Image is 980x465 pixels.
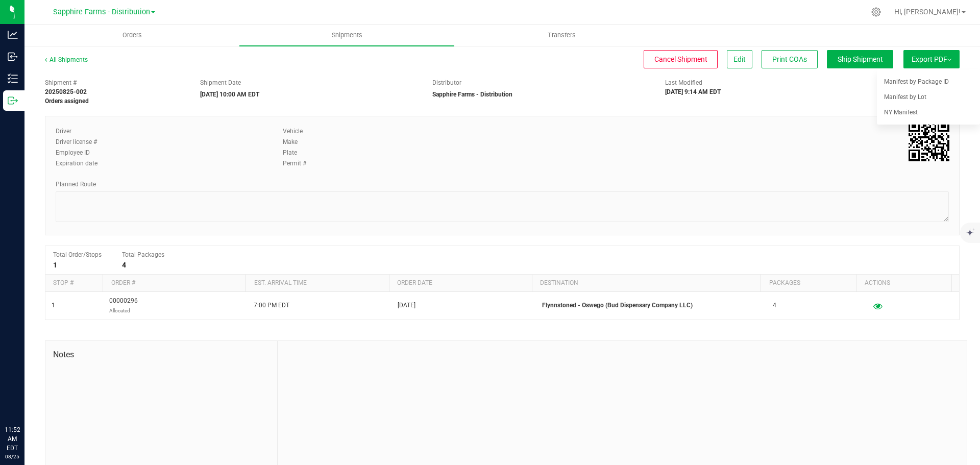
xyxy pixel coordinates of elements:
[45,275,103,292] th: Stop #
[53,251,102,258] span: Total Order/Stops
[454,25,669,46] a: Transfers
[903,50,960,68] button: Export PDF
[5,453,20,460] p: 08/25
[389,275,532,292] th: Order date
[432,91,512,98] strong: Sapphire Farms - Distribution
[53,261,57,269] strong: 1
[283,137,313,146] label: Make
[884,78,949,85] span: Manifest by Package ID
[53,349,269,361] span: Notes
[53,8,150,16] span: Sapphire Farms - Distribution
[772,55,807,63] span: Print COAs
[909,120,949,161] img: Scan me!
[654,55,707,63] span: Cancel Shipment
[122,261,126,269] strong: 4
[24,25,239,46] a: Orders
[762,50,818,68] button: Print COAs
[644,50,718,68] button: Cancel Shipment
[283,148,313,157] label: Plate
[733,55,746,63] span: Edit
[870,7,883,17] div: Manage settings
[109,306,138,315] p: Allocated
[45,56,88,63] a: All Shipments
[665,88,721,95] strong: [DATE] 9:14 AM EDT
[532,275,761,292] th: Destination
[534,31,590,40] span: Transfers
[45,88,87,95] strong: 20250825-002
[10,383,41,414] iframe: Resource center
[432,78,461,87] label: Distributor
[5,425,20,453] p: 11:52 AM EDT
[398,301,415,310] span: [DATE]
[318,31,376,40] span: Shipments
[909,120,949,161] qrcode: 20250825-002
[773,301,776,310] span: 4
[56,181,96,188] span: Planned Route
[884,109,918,116] span: NY Manifest
[856,275,951,292] th: Actions
[283,159,313,168] label: Permit #
[8,30,18,40] inline-svg: Analytics
[200,78,241,87] label: Shipment Date
[8,52,18,62] inline-svg: Inbound
[665,78,702,87] label: Last Modified
[56,137,107,146] label: Driver license #
[122,251,164,258] span: Total Packages
[254,301,289,310] span: 7:00 PM EDT
[200,91,259,98] strong: [DATE] 10:00 AM EDT
[56,127,107,136] label: Driver
[894,8,961,16] span: Hi, [PERSON_NAME]!
[52,301,55,310] span: 1
[884,93,926,101] span: Manifest by Lot
[109,31,156,40] span: Orders
[283,127,313,136] label: Vehicle
[56,159,107,168] label: Expiration date
[246,275,388,292] th: Est. arrival time
[45,78,185,87] span: Shipment #
[8,95,18,106] inline-svg: Outbound
[761,275,856,292] th: Packages
[45,97,89,105] strong: Orders assigned
[103,275,246,292] th: Order #
[109,296,138,315] span: 00000296
[727,50,752,68] button: Edit
[827,50,893,68] button: Ship Shipment
[542,301,761,310] p: Flynnstoned - Oswego (Bud Dispensary Company LLC)
[8,74,18,84] inline-svg: Inventory
[838,55,883,63] span: Ship Shipment
[239,25,454,46] a: Shipments
[56,148,107,157] label: Employee ID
